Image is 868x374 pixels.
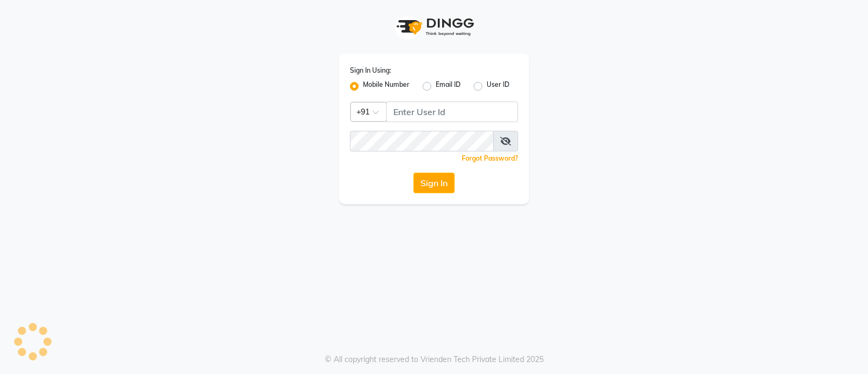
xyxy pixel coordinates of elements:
label: Email ID [436,80,461,93]
a: Forgot Password? [462,154,518,162]
label: User ID [487,80,509,93]
input: Username [350,131,494,151]
label: Sign In Using: [350,66,391,75]
button: Sign In [413,173,455,193]
label: Mobile Number [363,80,410,93]
input: Username [386,102,518,122]
img: logo1.svg [391,11,477,43]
